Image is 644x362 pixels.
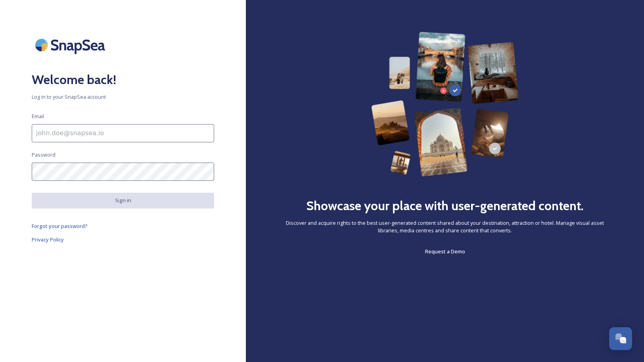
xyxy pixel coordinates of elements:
[425,248,465,255] span: Request a Demo
[32,236,64,243] span: Privacy Policy
[278,219,612,234] span: Discover and acquire rights to the best user-generated content shared about your destination, att...
[32,151,56,159] span: Password
[32,70,214,89] h2: Welcome back!
[32,32,111,58] img: SnapSea Logo
[425,247,465,256] a: Request a Demo
[306,196,584,215] h2: Showcase your place with user-generated content.
[32,235,214,244] a: Privacy Policy
[371,32,519,176] img: 63b42ca75bacad526042e722_Group%20154-p-800.png
[609,327,632,350] button: Open Chat
[32,93,214,101] span: Log in to your SnapSea account
[32,124,214,142] input: john.doe@snapsea.io
[32,221,214,231] a: Forgot your password?
[32,222,88,230] span: Forgot your password?
[32,113,44,120] span: Email
[32,193,214,208] button: Sign in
